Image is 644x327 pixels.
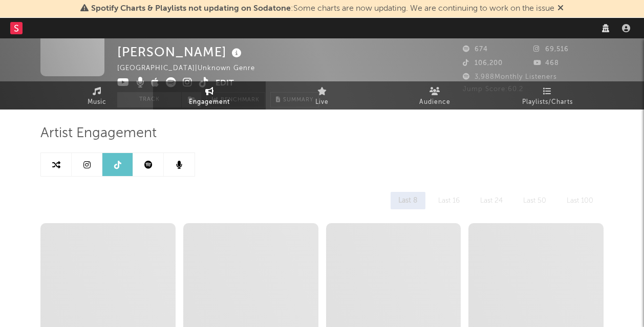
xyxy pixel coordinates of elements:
[91,5,554,13] span: : Some charts are now updating. We are continuing to work on the issue
[315,96,329,108] span: Live
[40,127,157,140] span: Artist Engagement
[378,81,491,110] a: Audience
[266,81,378,110] a: Live
[431,192,467,209] div: Last 16
[189,96,230,108] span: Engagement
[216,77,234,90] button: Edit
[463,60,503,67] span: 106,200
[153,81,266,110] a: Engagement
[559,192,601,209] div: Last 100
[463,46,488,53] span: 674
[419,96,450,108] span: Audience
[473,192,510,209] div: Last 24
[533,46,569,53] span: 69,516
[117,62,267,75] div: [GEOGRAPHIC_DATA] | Unknown Genre
[40,81,153,110] a: Music
[557,5,564,13] span: Dismiss
[88,96,106,108] span: Music
[491,81,604,110] a: Playlists/Charts
[516,192,554,209] div: Last 50
[91,5,291,13] span: Spotify Charts & Playlists not updating on Sodatone
[391,192,425,209] div: Last 8
[522,96,573,108] span: Playlists/Charts
[533,60,559,67] span: 468
[463,74,557,80] span: 3,988 Monthly Listeners
[117,43,244,60] div: [PERSON_NAME]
